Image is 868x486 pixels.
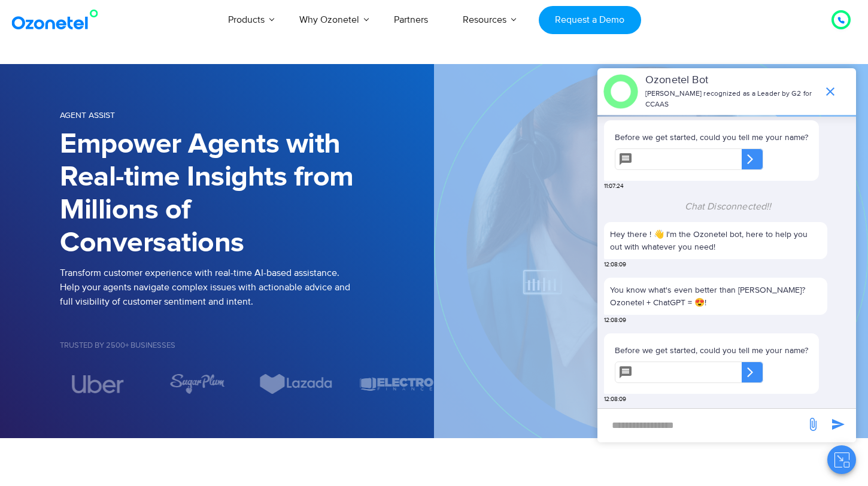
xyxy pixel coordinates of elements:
[60,266,434,309] p: Transform customer experience with real-time AI-based assistance. Help your agents navigate compl...
[259,373,335,394] img: Lazada
[60,128,434,260] h1: Empower Agents with Real-time Insights from Millions of Conversations
[615,344,808,357] p: Before we get started, could you tell me your name?
[603,415,800,436] div: new-msg-input
[169,373,225,394] img: sugarplum
[604,182,624,191] span: 11:07:24
[827,445,856,474] button: Close chat
[72,375,124,393] img: uber
[818,80,842,104] span: end chat or minimize
[604,260,626,269] span: 12:08:09
[604,316,626,325] span: 12:08:09
[60,373,434,394] div: Image Carousel
[359,373,434,394] div: 7 / 7
[60,110,115,120] span: Agent Assist
[645,89,817,110] p: [PERSON_NAME] recognized as a Leader by G2 for CCAAS
[359,373,434,394] img: electro
[159,373,235,394] div: 5 / 7
[615,131,808,144] p: Before we get started, could you tell me your name?
[603,74,638,109] img: header
[645,72,817,89] p: Ozonetel Bot
[801,412,825,436] span: send message
[60,375,135,393] div: 4 / 7
[685,201,772,212] span: Chat Disconnected!!
[610,228,821,253] p: Hey there ! 👋 I'm the Ozonetel bot, here to help you out with whatever you need!
[539,6,641,34] a: Request a Demo
[610,284,821,309] p: You know what's even better than [PERSON_NAME]? Ozonetel + ChatGPT = 😍!
[60,342,434,350] h5: Trusted by 2500+ Businesses
[259,373,335,394] div: 6 / 7
[604,395,626,404] span: 12:08:09
[826,412,850,436] span: send message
